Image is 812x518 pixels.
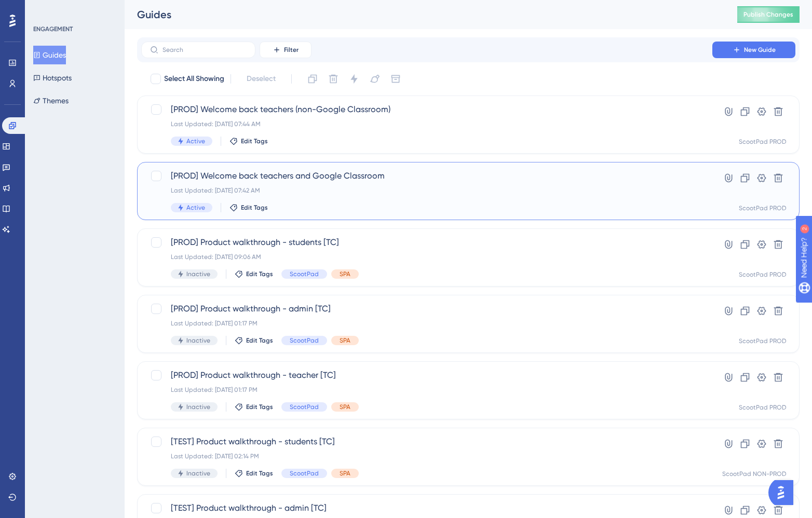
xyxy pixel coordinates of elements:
[246,270,273,278] span: Edit Tags
[229,137,268,145] button: Edit Tags
[171,170,683,182] span: [PROD] Welcome back teachers and Google Classroom
[171,186,683,195] div: Last Updated: [DATE] 07:42 AM
[290,469,319,478] span: ScootPad
[171,103,683,116] span: [PROD] Welcome back teachers (non-Google Classroom)
[171,319,683,328] div: Last Updated: [DATE] 01:17 PM
[246,469,273,478] span: Edit Tags
[235,469,273,478] button: Edit Tags
[171,502,683,514] span: [TEST] Product walkthrough - admin [TC]
[186,336,210,345] span: Inactive
[235,336,273,345] button: Edit Tags
[739,138,787,146] div: ScootPad PROD
[246,336,273,345] span: Edit Tags
[737,6,800,23] button: Publish Changes
[186,137,205,145] span: Active
[171,236,683,249] span: [PROD] Product walkthrough - students [TC]
[247,73,276,85] span: Deselect
[164,73,224,85] span: Select All Showing
[33,69,72,87] button: Hotspots
[33,46,66,64] button: Guides
[72,5,75,13] div: 2
[171,120,683,128] div: Last Updated: [DATE] 07:44 AM
[739,403,787,412] div: ScootPad PROD
[171,452,683,460] div: Last Updated: [DATE] 02:14 PM
[340,403,350,411] span: SPA
[137,7,711,22] div: Guides
[739,204,787,212] div: ScootPad PROD
[284,46,299,54] span: Filter
[743,10,793,19] span: Publish Changes
[171,253,683,261] div: Last Updated: [DATE] 09:06 AM
[290,403,319,411] span: ScootPad
[290,270,319,278] span: ScootPad
[229,203,268,212] button: Edit Tags
[186,469,210,478] span: Inactive
[241,137,268,145] span: Edit Tags
[241,203,268,212] span: Edit Tags
[163,46,247,53] input: Search
[739,270,787,279] div: ScootPad PROD
[237,70,285,88] button: Deselect
[744,46,776,54] span: New Guide
[235,403,273,411] button: Edit Tags
[186,203,205,212] span: Active
[722,470,787,478] div: ScootPad NON-PROD
[24,3,65,15] span: Need Help?
[186,403,210,411] span: Inactive
[246,403,273,411] span: Edit Tags
[290,336,319,345] span: ScootPad
[171,386,683,394] div: Last Updated: [DATE] 01:17 PM
[260,42,312,58] button: Filter
[235,270,273,278] button: Edit Tags
[186,270,210,278] span: Inactive
[340,336,350,345] span: SPA
[768,477,800,508] iframe: UserGuiding AI Assistant Launcher
[340,469,350,478] span: SPA
[171,369,683,381] span: [PROD] Product walkthrough - teacher [TC]
[33,25,73,33] div: ENGAGEMENT
[33,91,69,110] button: Themes
[171,303,683,315] span: [PROD] Product walkthrough - admin [TC]
[340,270,350,278] span: SPA
[171,435,683,448] span: [TEST] Product walkthrough - students [TC]
[712,42,795,58] button: New Guide
[739,337,787,345] div: ScootPad PROD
